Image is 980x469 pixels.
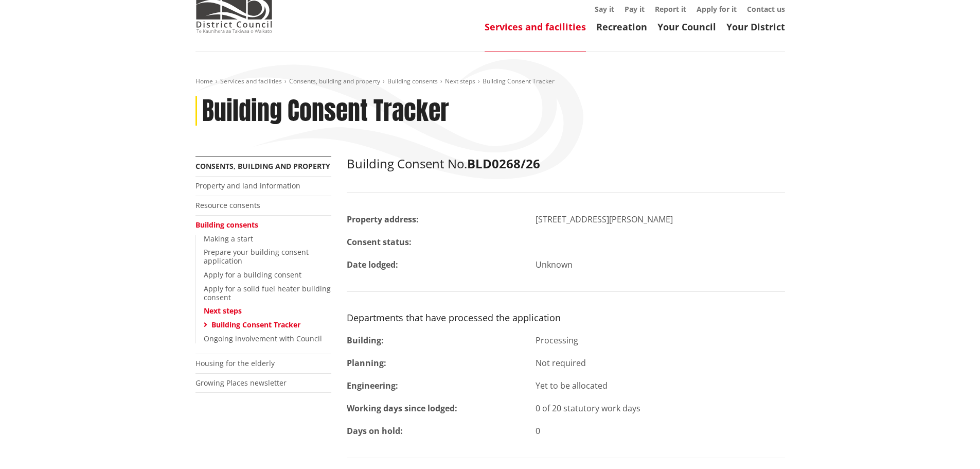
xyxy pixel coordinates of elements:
a: Say it [595,4,614,14]
strong: Working days since lodged: [347,403,457,414]
a: Home [195,77,213,85]
a: Resource consents [195,200,260,210]
a: Services and facilities [485,21,586,33]
a: Ongoing involvement with Council [204,334,322,343]
a: Pay it [625,4,645,14]
a: Growing Places newsletter [195,378,287,388]
a: Contact us [747,4,785,14]
strong: Property address: [347,214,419,225]
a: Apply for a solid fuel heater building consent​ [204,284,331,302]
div: 0 [528,425,793,437]
div: 0 of 20 statutory work days [528,402,793,414]
a: Building consents [387,77,438,85]
iframe: Messenger Launcher [933,426,970,463]
a: Next steps [445,77,475,85]
a: Next steps [204,306,242,316]
h1: Building Consent Tracker [202,96,449,126]
nav: breadcrumb [195,77,785,86]
a: Making a start [204,234,253,244]
a: Housing for the elderly [195,358,275,368]
a: Your District [726,21,785,33]
strong: Planning: [347,357,386,369]
strong: Days on hold: [347,425,403,437]
h2: Building Consent No. [347,157,785,171]
a: Consents, building and property [195,161,330,171]
div: Not required [528,357,793,369]
a: Property and land information [195,181,300,190]
a: Apply for it [697,4,737,14]
strong: Consent status: [347,236,412,248]
a: Building Consent Tracker [211,320,300,329]
div: Unknown [528,258,793,271]
strong: Engineering: [347,380,398,391]
strong: Building: [347,335,384,346]
span: Building Consent Tracker [483,77,555,85]
div: Yet to be allocated [528,379,793,392]
div: [STREET_ADDRESS][PERSON_NAME] [528,213,793,225]
a: Report it [655,4,686,14]
h3: Departments that have processed the application [347,312,785,324]
a: Services and facilities [220,77,282,85]
a: Prepare your building consent application [204,247,309,266]
strong: BLD0268/26 [467,155,540,172]
strong: Date lodged: [347,259,398,270]
a: Recreation [596,21,647,33]
div: Processing [528,334,793,346]
a: Apply for a building consent [204,270,301,280]
a: Consents, building and property [289,77,380,85]
a: Your Council [657,21,716,33]
a: Building consents [195,220,258,230]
